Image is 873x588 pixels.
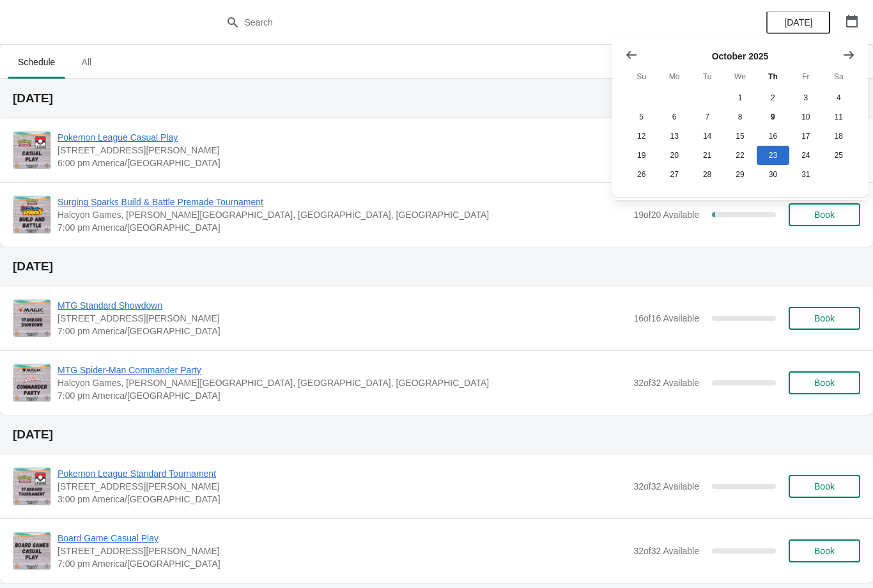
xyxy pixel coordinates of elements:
[13,300,50,337] img: MTG Standard Showdown | 2040 Louetta Rd Ste I Spring, TX 77388 | 7:00 pm America/Chicago
[58,389,627,402] span: 7:00 pm America/[GEOGRAPHIC_DATA]
[58,325,627,337] span: 7:00 pm America/[GEOGRAPHIC_DATA]
[823,107,855,127] button: Saturday October 11 2025
[789,307,860,330] button: Book
[789,539,860,562] button: Book
[837,43,860,66] button: Show next month, November 2025
[723,146,756,165] button: Wednesday October 22 2025
[723,107,756,127] button: Wednesday October 8 2025
[723,127,756,146] button: Wednesday October 15 2025
[625,146,658,165] button: Sunday October 19 2025
[789,107,822,127] button: Friday October 10 2025
[633,210,699,220] span: 19 of 20 Available
[723,65,756,88] th: Wednesday
[13,92,860,105] h2: [DATE]
[13,468,50,505] img: Pokemon League Standard Tournament | 2040 Louetta Rd Ste I Spring, TX 77388 | 3:00 pm America/Chi...
[244,11,655,34] input: Search
[784,17,812,27] span: [DATE]
[58,364,627,376] span: MTG Spider-Man Commander Party
[757,107,789,127] button: Today Thursday October 9 2025
[58,144,627,157] span: [STREET_ADDRESS][PERSON_NAME]
[757,88,789,107] button: Thursday October 2 2025
[625,165,658,184] button: Sunday October 26 2025
[58,532,627,545] span: Board Game Casual Play
[58,376,627,389] span: Halcyon Games, [PERSON_NAME][GEOGRAPHIC_DATA], [GEOGRAPHIC_DATA], [GEOGRAPHIC_DATA]
[766,11,830,34] button: [DATE]
[633,378,699,388] span: 32 of 32 Available
[633,481,699,491] span: 32 of 32 Available
[13,132,50,169] img: Pokemon League Casual Play | 2040 Louetta Rd Ste I Spring, TX 77388 | 6:00 pm America/Chicago
[757,165,789,184] button: Thursday October 30 2025
[789,146,822,165] button: Friday October 24 2025
[58,557,627,570] span: 7:00 pm America/[GEOGRAPHIC_DATA]
[58,312,627,325] span: [STREET_ADDRESS][PERSON_NAME]
[789,203,860,226] button: Book
[13,532,50,569] img: Board Game Casual Play | 2040 Louetta Rd Ste I Spring, TX 77388 | 7:00 pm America/Chicago
[58,131,627,144] span: Pokemon League Casual Play
[691,127,723,146] button: Tuesday October 14 2025
[625,107,658,127] button: Sunday October 5 2025
[658,127,690,146] button: Monday October 13 2025
[823,127,855,146] button: Saturday October 18 2025
[814,481,835,491] span: Book
[13,364,50,401] img: MTG Spider-Man Commander Party | Halcyon Games, Louetta Road, Spring, TX, USA | 7:00 pm America/C...
[691,165,723,184] button: Tuesday October 28 2025
[757,65,789,88] th: Thursday
[633,546,699,556] span: 32 of 32 Available
[757,127,789,146] button: Thursday October 16 2025
[70,50,102,73] span: All
[13,428,860,441] h2: [DATE]
[814,378,835,388] span: Book
[691,65,723,88] th: Tuesday
[58,221,627,234] span: 7:00 pm America/[GEOGRAPHIC_DATA]
[658,146,690,165] button: Monday October 20 2025
[58,157,627,169] span: 6:00 pm America/[GEOGRAPHIC_DATA]
[658,165,690,184] button: Monday October 27 2025
[58,493,627,506] span: 3:00 pm America/[GEOGRAPHIC_DATA]
[789,65,822,88] th: Friday
[13,260,860,273] h2: [DATE]
[789,475,860,498] button: Book
[789,165,822,184] button: Friday October 31 2025
[723,165,756,184] button: Wednesday October 29 2025
[757,146,789,165] button: Thursday October 23 2025
[58,299,627,312] span: MTG Standard Showdown
[625,127,658,146] button: Sunday October 12 2025
[691,107,723,127] button: Tuesday October 7 2025
[620,43,643,66] button: Show previous month, September 2025
[58,208,627,221] span: Halcyon Games, [PERSON_NAME][GEOGRAPHIC_DATA], [GEOGRAPHIC_DATA], [GEOGRAPHIC_DATA]
[58,480,627,493] span: [STREET_ADDRESS][PERSON_NAME]
[814,546,835,556] span: Book
[723,88,756,107] button: Wednesday October 1 2025
[58,545,627,557] span: [STREET_ADDRESS][PERSON_NAME]
[789,371,860,394] button: Book
[823,88,855,107] button: Saturday October 4 2025
[658,107,690,127] button: Monday October 6 2025
[814,313,835,323] span: Book
[13,196,50,233] img: Surging Sparks Build & Battle Premade Tournament | Halcyon Games, Louetta Road, Spring, TX, USA |...
[823,146,855,165] button: Saturday October 25 2025
[789,88,822,107] button: Friday October 3 2025
[691,146,723,165] button: Tuesday October 21 2025
[823,65,855,88] th: Saturday
[814,210,835,220] span: Book
[58,467,627,480] span: Pokemon League Standard Tournament
[8,50,65,73] span: Schedule
[625,65,658,88] th: Sunday
[633,313,699,323] span: 16 of 16 Available
[789,127,822,146] button: Friday October 17 2025
[58,196,627,208] span: Surging Sparks Build & Battle Premade Tournament
[658,65,690,88] th: Monday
